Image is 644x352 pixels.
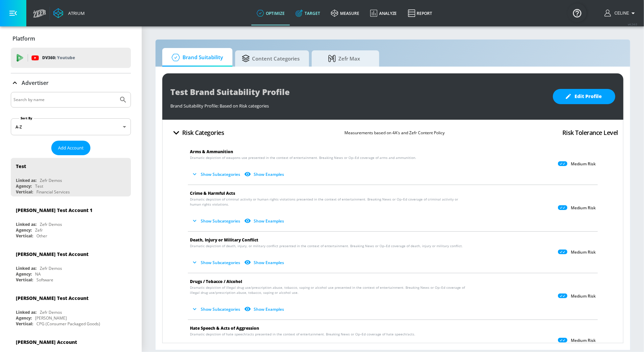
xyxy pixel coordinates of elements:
[243,169,287,180] button: Show Examples
[243,215,287,227] button: Show Examples
[243,257,287,268] button: Show Examples
[12,35,35,42] p: Platform
[190,155,416,160] span: Dramatic depiction of weapons use presented in the context of entertainment. Breaking News or Op–...
[190,332,415,337] span: Dramatic depiction of hate speech/acts presented in the context of entertainment. Breaking News o...
[11,158,131,196] div: TestLinked as:Zefr DemosAgency:TestVertical:Financial Services
[40,265,62,271] div: Zefr Demos
[40,309,62,315] div: Zefr Demos
[40,221,62,227] div: Zefr Demos
[13,95,116,104] input: Search by name
[16,265,36,271] div: Linked as:
[51,141,90,155] button: Add Account
[11,202,131,240] div: [PERSON_NAME] Test Account 1Linked as:Zefr DemosAgency:ZefrVertical:Other
[290,1,326,25] a: Target
[168,125,227,141] button: Risk Categories
[22,79,49,87] p: Advertiser
[57,54,75,61] p: Youtube
[553,89,615,104] button: Edit Profile
[16,251,88,257] div: [PERSON_NAME] Test Account
[11,48,131,68] div: DV360: Youtube
[11,246,131,284] div: [PERSON_NAME] Test AccountLinked as:Zefr DemosAgency:NAVertical:Software
[16,233,33,239] div: Vertical:
[568,3,587,22] button: Open Resource Center
[571,338,596,343] p: Medium Risk
[16,295,88,301] div: [PERSON_NAME] Test Account
[35,271,41,277] div: NA
[190,190,235,196] span: Crime & Harmful Acts
[169,49,223,66] span: Brand Suitability
[11,290,131,328] div: [PERSON_NAME] Test AccountLinked as:Zefr DemosAgency:[PERSON_NAME]Vertical:CPG (Consumer Packaged...
[190,325,259,331] span: Hate Speech & Acts of Aggression
[190,304,243,315] button: Show Subcategories
[16,163,26,169] div: Test
[170,99,546,109] div: Brand Suitability Profile: Based on Risk categories
[16,189,33,195] div: Vertical:
[19,116,34,120] label: Sort By
[190,257,243,268] button: Show Subcategories
[11,29,131,48] div: Platform
[571,161,596,167] p: Medium Risk
[40,178,62,183] div: Zefr Demos
[190,215,243,227] button: Show Subcategories
[36,233,47,239] div: Other
[35,183,43,189] div: Test
[16,321,33,327] div: Vertical:
[11,73,131,92] div: Advertiser
[190,197,467,207] span: Dramatic depiction of criminal activity or human rights violations presented in the context of en...
[16,271,32,277] div: Agency:
[36,321,100,327] div: CPG (Consumer Packaged Goods)
[16,309,36,315] div: Linked as:
[190,243,463,249] span: Dramatic depiction of death, injury, or military conflict presented in the context of entertainme...
[566,92,602,101] span: Edit Profile
[16,207,92,213] div: [PERSON_NAME] Test Account 1
[402,1,438,25] a: Report
[628,22,637,26] span: v 4.24.0
[182,128,224,137] h4: Risk Categories
[190,149,233,155] span: Arms & Ammunition
[190,169,243,180] button: Show Subcategories
[36,277,53,283] div: Software
[16,315,32,321] div: Agency:
[605,9,637,17] button: Celine
[190,285,467,295] span: Dramatic depiction of illegal drug use/prescription abuse, tobacco, vaping or alcohol use present...
[242,50,300,67] span: Content Categories
[571,294,596,299] p: Medium Risk
[344,129,445,136] p: Measurements based on 4A’s and Zefr Content Policy
[318,50,370,67] span: Zefr Max
[35,315,67,321] div: [PERSON_NAME]
[612,11,629,16] span: login as: celine.ghanbary@zefr.com
[16,277,33,283] div: Vertical:
[562,128,618,137] h4: Risk Tolerance Level
[16,339,77,345] div: [PERSON_NAME] Account
[16,221,36,227] div: Linked as:
[35,227,43,233] div: Zefr
[571,205,596,211] p: Medium Risk
[53,8,85,18] a: Atrium
[243,304,287,315] button: Show Examples
[365,1,402,25] a: Analyze
[190,279,242,284] span: Drugs / Tobacco / Alcohol
[65,10,85,16] div: Atrium
[36,189,70,195] div: Financial Services
[42,54,75,62] p: DV360:
[16,183,32,189] div: Agency:
[190,237,258,243] span: Death, Injury or Military Conflict
[11,118,131,135] div: A-Z
[58,144,84,152] span: Add Account
[16,178,36,183] div: Linked as:
[571,250,596,255] p: Medium Risk
[251,1,290,25] a: optimize
[326,1,365,25] a: measure
[16,227,32,233] div: Agency:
